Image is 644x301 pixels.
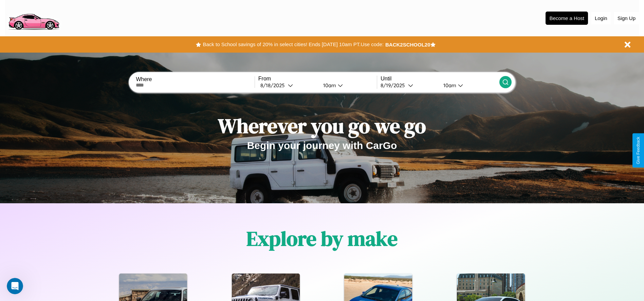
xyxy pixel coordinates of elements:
[385,42,430,48] b: BACK2SCHOOL20
[546,12,588,25] button: Become a Host
[7,278,23,294] iframe: Intercom live chat
[320,82,338,89] div: 10am
[636,137,641,164] div: Give Feedback
[318,82,377,89] button: 10am
[258,76,377,82] label: From
[136,76,254,82] label: Where
[258,82,318,89] button: 8/18/2025
[201,40,385,49] button: Back to School savings of 20% in select cities! Ends [DATE] 10am PT.Use code:
[246,225,398,252] h1: Explore by make
[591,12,611,24] button: Login
[381,82,408,89] div: 8 / 19 / 2025
[381,76,499,82] label: Until
[438,82,499,89] button: 10am
[614,12,639,24] button: Sign Up
[440,82,458,89] div: 10am
[260,82,288,89] div: 8 / 18 / 2025
[5,3,62,32] img: logo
